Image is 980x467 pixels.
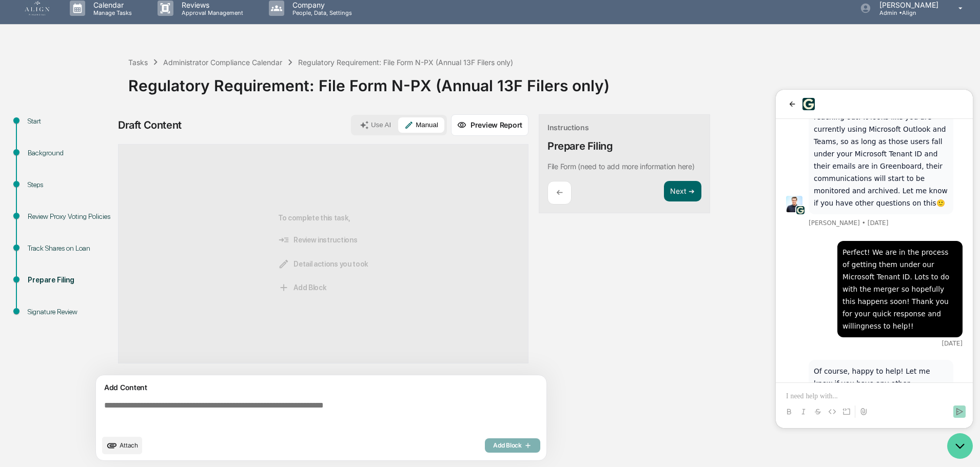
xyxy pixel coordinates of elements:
p: Manage Tasks [85,9,137,16]
div: Regulatory Requirement: File Form N-PX (Annual 13F Filers only) [128,68,975,95]
span: Review instructions [278,234,357,246]
p: Company [284,1,357,9]
div: Prepare Filing [28,275,112,286]
span: Attach [120,441,138,449]
img: logo [25,1,49,15]
div: Administrator Compliance Calendar [163,58,282,67]
div: Signature Review [28,307,112,317]
div: Add Content [102,381,540,394]
p: Approval Management [173,9,248,16]
iframe: Open customer support [947,433,975,461]
div: Start [28,116,112,127]
iframe: Customer support window [776,90,973,428]
span: Detail actions you took [278,258,368,270]
div: Tasks [128,58,148,67]
div: Background [28,148,112,158]
div: Prepare Filing [547,140,613,152]
p: Calendar [85,1,137,9]
div: Steps [28,179,112,190]
p: Reviews [173,1,248,9]
button: Use AI [354,117,397,133]
div: Draft Content [118,119,182,131]
button: Manual [398,117,444,133]
span: Add Block [278,282,326,293]
div: Instructions [547,123,589,132]
p: [PERSON_NAME] [871,1,944,9]
div: To complete this task, [278,161,368,347]
p: People, Data, Settings [284,9,357,16]
div: Regulatory Requirement: File Form N-PX (Annual 13F Filers only) [298,58,513,67]
p: Admin • Align [871,9,944,16]
div: Track Shares on Loan [28,243,112,254]
div: Review Proxy Voting Policies [28,211,112,222]
button: Preview Report [451,114,528,136]
button: Next ➔ [664,181,701,202]
button: upload document [102,437,142,454]
p: ← [556,188,563,197]
p: File Form (need to add more information here) [547,162,694,171]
